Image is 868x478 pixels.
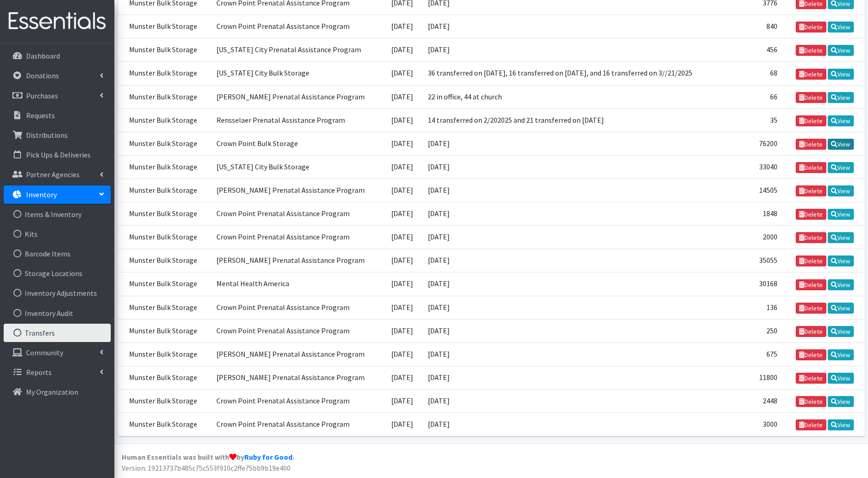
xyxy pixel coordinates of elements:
a: Items & Inventory [4,205,111,223]
td: Munster Bulk Storage [118,132,211,155]
a: View [828,279,854,290]
td: Munster Bulk Storage [118,38,211,62]
a: View [828,69,854,80]
a: Delete [796,22,826,33]
td: Munster Bulk Storage [118,109,211,132]
td: 456 [725,38,782,62]
p: Donations [26,71,59,80]
td: [DATE] [422,132,725,155]
td: Crown Point Prenatal Assistance Program [211,202,386,226]
a: Delete [796,396,826,407]
td: 33040 [725,155,782,179]
a: Delete [796,209,826,220]
td: [DATE] [386,272,422,296]
td: [DATE] [422,366,725,389]
td: Mental Health America [211,272,386,296]
td: 250 [725,319,782,342]
a: My Organization [4,383,111,401]
p: Partner Agencies [26,170,80,179]
td: 2000 [725,226,782,249]
td: Munster Bulk Storage [118,272,211,296]
a: Kits [4,225,111,243]
a: Delete [796,69,826,80]
td: [PERSON_NAME] Prenatal Assistance Program [211,342,386,366]
td: Crown Point Prenatal Assistance Program [211,413,386,436]
a: View [828,349,854,360]
td: Munster Bulk Storage [118,62,211,85]
td: Crown Point Prenatal Assistance Program [211,319,386,342]
td: 35 [725,109,782,132]
a: View [828,162,854,173]
p: Requests [26,111,55,120]
td: [DATE] [422,226,725,249]
a: Delete [796,92,826,103]
td: Munster Bulk Storage [118,249,211,272]
a: View [828,232,854,243]
a: Inventory Audit [4,304,111,322]
a: Delete [796,139,826,150]
td: 1848 [725,202,782,226]
td: [DATE] [386,249,422,272]
td: [DATE] [386,62,422,85]
a: View [828,373,854,384]
td: [DATE] [422,202,725,226]
td: [DATE] [386,179,422,202]
span: Version: 19213737b485c75c553f910c2ffe75bb9b19e400 [122,463,291,473]
a: View [828,209,854,220]
p: Reports [26,368,52,377]
a: View [828,326,854,337]
td: [DATE] [422,342,725,366]
td: [US_STATE] City Bulk Storage [211,155,386,179]
td: Crown Point Prenatal Assistance Program [211,389,386,413]
img: HumanEssentials [4,6,111,37]
td: [DATE] [386,226,422,249]
a: Delete [796,373,826,384]
td: 22 in office, 44 at church [422,85,725,109]
a: Community [4,343,111,362]
a: Delete [796,162,826,173]
td: 68 [725,62,782,85]
td: Munster Bulk Storage [118,342,211,366]
td: Munster Bulk Storage [118,15,211,38]
a: Storage Locations [4,264,111,282]
a: Transfers [4,324,111,342]
td: 66 [725,85,782,109]
a: View [828,396,854,407]
a: Delete [796,232,826,243]
a: View [828,139,854,150]
a: Dashboard [4,47,111,65]
td: [DATE] [422,38,725,62]
td: [PERSON_NAME] Prenatal Assistance Program [211,366,386,389]
td: Munster Bulk Storage [118,202,211,226]
a: Delete [796,45,826,56]
td: Munster Bulk Storage [118,296,211,319]
a: View [828,255,854,266]
a: Delete [796,419,826,430]
td: [PERSON_NAME] Prenatal Assistance Program [211,179,386,202]
a: Purchases [4,87,111,105]
a: View [828,22,854,33]
td: Crown Point Prenatal Assistance Program [211,296,386,319]
p: Distributions [26,130,68,140]
td: Munster Bulk Storage [118,366,211,389]
td: [US_STATE] City Prenatal Assistance Program [211,38,386,62]
a: Delete [796,279,826,290]
td: Munster Bulk Storage [118,226,211,249]
td: 2448 [725,389,782,413]
td: Crown Point Prenatal Assistance Program [211,15,386,38]
a: Inventory Adjustments [4,284,111,302]
td: [DATE] [386,296,422,319]
td: 14505 [725,179,782,202]
td: 3000 [725,413,782,436]
a: Partner Agencies [4,165,111,184]
a: View [828,45,854,56]
td: [DATE] [422,319,725,342]
td: 11800 [725,366,782,389]
td: Munster Bulk Storage [118,319,211,342]
td: [DATE] [386,319,422,342]
td: [DATE] [386,389,422,413]
a: Delete [796,349,826,360]
td: [DATE] [386,109,422,132]
td: [DATE] [386,155,422,179]
td: [PERSON_NAME] Prenatal Assistance Program [211,85,386,109]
